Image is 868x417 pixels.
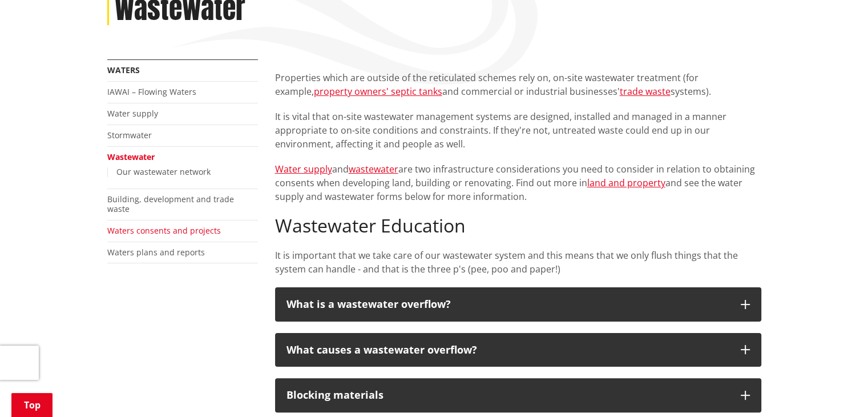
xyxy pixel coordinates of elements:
[107,130,152,141] a: Stormwater
[349,163,398,175] a: wastewater
[815,369,857,410] iframe: Messenger Launcher
[275,333,761,367] button: What causes a wastewater overflow?
[116,166,211,177] a: Our wastewater network
[275,248,761,276] p: It is important that we take care of our wastewater system and this means that we only flush thin...
[107,108,158,119] a: Water supply
[286,344,729,356] p: What causes a wastewater overflow?
[107,151,155,162] a: Wastewater
[275,71,761,98] p: Properties which are outside of the reticulated schemes rely on, on-site wastewater treatment (fo...
[275,378,761,412] button: Blocking materials
[275,162,761,203] p: and are two infrastructure considerations you need to consider in relation to obtaining consents ...
[107,65,140,75] a: Waters
[275,215,761,236] h2: Wastewater Education
[286,390,729,401] div: Blocking materials
[107,86,196,97] a: IAWAI – Flowing Waters
[286,299,729,310] p: What is a wastewater overflow?
[11,393,53,417] a: Top
[314,85,442,98] a: property owners' septic tanks
[620,85,671,98] a: trade waste
[275,287,761,322] button: What is a wastewater overflow?
[275,110,761,151] p: It is vital that on-site wastewater management systems are designed, installed and managed in a m...
[107,225,221,236] a: Waters consents and projects
[275,163,332,175] a: Water supply
[107,247,205,258] a: Waters plans and reports
[107,194,234,214] a: Building, development and trade waste
[587,177,665,189] a: land and property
